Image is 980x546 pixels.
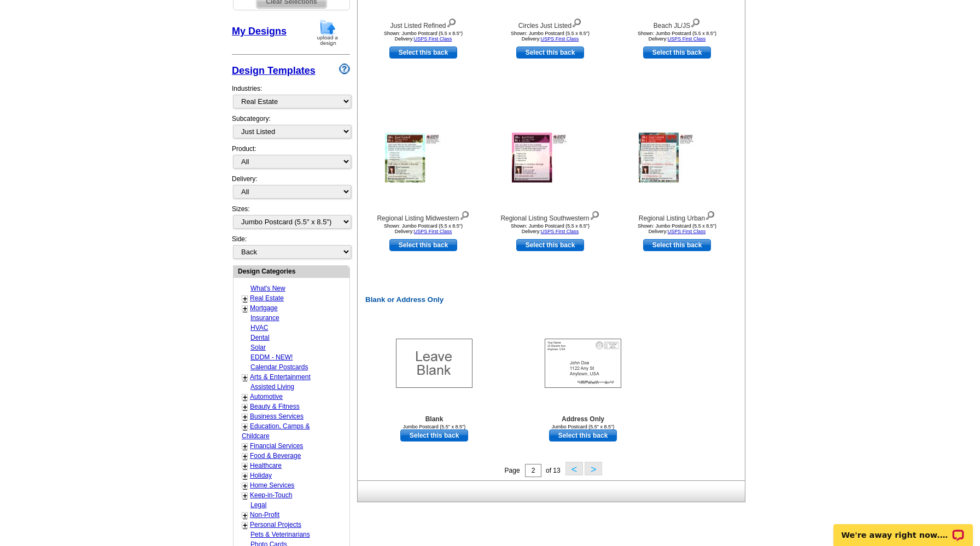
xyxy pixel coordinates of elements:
a: + [243,462,247,471]
div: Shown: Jumbo Postcard (5.5 x 8.5") Delivery: [490,223,610,234]
div: Product: [232,144,350,174]
a: Education, Camps & Childcare [242,422,310,440]
a: + [243,422,247,431]
iframe: LiveChat chat widget [826,512,980,546]
a: Holiday [250,472,272,479]
a: Keep-in-Touch [250,491,292,499]
b: Blank [425,415,444,423]
a: + [243,413,247,421]
a: Insurance [250,314,279,322]
a: use this design [400,429,468,442]
a: + [243,442,247,451]
div: Shown: Jumbo Postcard (5.5 x 8.5") Delivery: [617,223,737,234]
a: Calendar Postcards [250,363,308,371]
b: Address Only [562,415,604,423]
a: Food & Beverage [250,452,301,460]
a: + [243,481,247,490]
span: of 13 [546,467,561,474]
a: + [243,393,247,402]
a: + [243,472,247,480]
a: Pets & Veterinarians [250,531,310,538]
a: Assisted Living [250,383,294,391]
a: Personal Projects [250,521,301,528]
a: USPS First Class [414,229,452,234]
a: Business Services [250,413,304,420]
h2: Blank or Address Only [360,295,747,304]
a: + [243,511,247,520]
a: Real Estate [250,294,284,302]
img: design-wizard-help-icon.png [339,63,350,74]
img: upload-design [313,19,342,47]
a: Solar [250,344,266,351]
a: Beauty & Fitness [250,403,300,410]
a: use this design [643,47,711,59]
a: Arts & Entertainment [250,373,311,381]
a: use this design [643,239,711,251]
a: + [243,403,247,411]
a: EDDM - NEW! [250,353,293,361]
div: Shown: Jumbo Postcard (5.5 x 8.5") Delivery: [490,31,610,42]
div: Sizes: [232,204,350,234]
a: Legal [250,501,266,509]
a: + [243,373,247,382]
a: use this design [516,239,584,251]
div: Jumbo Postcard (5.5" x 8.5") [374,424,494,429]
a: USPS First Class [541,229,579,234]
div: Regional Listing Southwestern [490,208,610,223]
a: Non-Profit [250,511,279,519]
a: USPS First Class [541,36,579,42]
a: HVAC [250,324,268,332]
a: use this design [549,429,617,442]
a: What's New [250,284,285,292]
a: + [243,294,247,303]
img: view design details [459,208,470,220]
div: Design Categories [234,266,349,276]
img: view design details [446,16,457,28]
a: Home Services [250,481,294,489]
img: view design details [705,208,715,220]
img: view design details [590,208,600,220]
a: Mortgage [250,304,278,312]
span: Page [505,467,520,474]
a: USPS First Class [414,36,452,42]
div: Regional Listing Midwestern [363,208,483,223]
a: Dental [250,334,270,341]
a: Healthcare [250,462,282,469]
img: Blank Template [396,339,472,388]
a: Financial Services [250,442,303,450]
a: My Designs [232,26,287,37]
a: + [243,521,247,530]
img: view design details [690,16,701,28]
img: Regional Listing Midwestern [385,133,462,183]
div: Just Listed Refined [363,16,483,31]
img: view design details [571,16,582,28]
div: Jumbo Postcard (5.5" x 8.5") [523,424,643,429]
img: Regional Listing Southwestern [512,133,588,183]
div: Regional Listing Urban [617,208,737,223]
div: Circles Just Listed [490,16,610,31]
a: Automotive [250,393,283,400]
button: < [565,462,583,475]
div: Shown: Jumbo Postcard (5.5 x 8.5") Delivery: [617,31,737,42]
a: USPS First Class [668,36,706,42]
button: > [585,462,602,475]
img: Addresses Only [545,339,621,388]
div: Side: [232,234,350,260]
div: Industries: [232,78,350,114]
div: Delivery: [232,174,350,204]
img: Regional Listing Urban [639,133,715,183]
div: Shown: Jumbo Postcard (5.5 x 8.5") Delivery: [363,31,483,42]
a: use this design [516,47,584,59]
a: + [243,491,247,500]
a: + [243,304,247,313]
a: Design Templates [232,65,316,76]
div: Beach JL/JS [617,16,737,31]
a: + [243,452,247,461]
a: USPS First Class [668,229,706,234]
a: use this design [389,239,457,251]
a: use this design [389,47,457,59]
div: Subcategory: [232,114,350,144]
div: Shown: Jumbo Postcard (5.5 x 8.5") Delivery: [363,223,483,234]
